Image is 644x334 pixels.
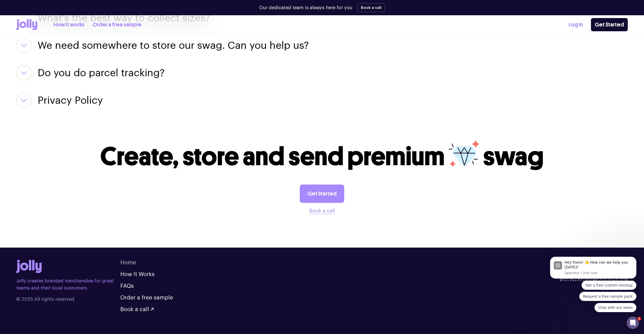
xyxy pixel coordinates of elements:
a: Get Started [300,185,344,203]
button: Book a call [309,207,335,215]
span: swag [483,141,544,172]
a: Log In [569,21,583,29]
button: We need somewhere to store our swag. Can you help us? [38,38,309,53]
span: 1 [637,317,641,321]
button: Book a call [120,307,154,312]
p: Jolly creates branded merchandise for great teams and their loyal customers. [16,277,120,292]
a: How it works [54,21,85,29]
iframe: Intercom notifications message [542,252,644,315]
button: Privacy Policy [38,93,103,108]
a: Order a free sample [93,21,142,29]
a: Home [120,260,136,265]
a: Order a free sample [120,295,173,300]
a: FAQs [120,283,134,289]
p: Our dedicated team is always here for you [259,4,352,11]
button: Do you do parcel tracking? [38,65,164,81]
a: Get Started [591,18,628,31]
button: Book a call [357,3,385,12]
span: Book a call [120,307,149,312]
span: © 2025 All rights reserved [16,296,120,303]
span: Create, store and send premium [100,141,445,172]
a: How It Works [120,271,155,277]
iframe: Intercom live chat [627,317,639,329]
